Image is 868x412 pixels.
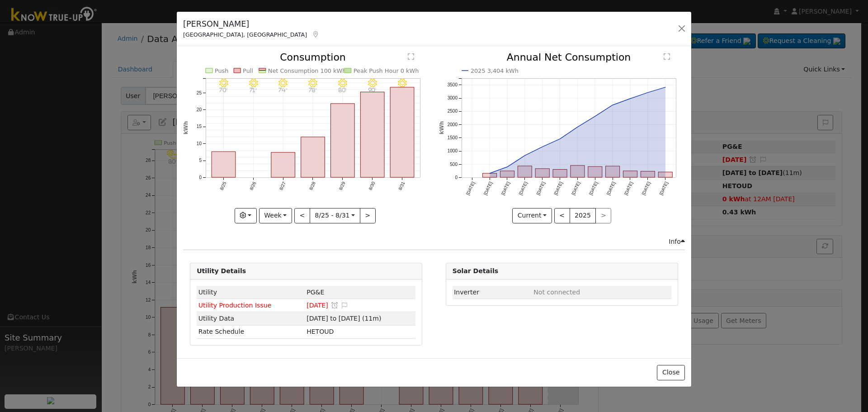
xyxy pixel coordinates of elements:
circle: onclick="" [576,125,579,129]
text: Net Consumption 100 kWh [268,67,346,74]
i: 8/28 - Clear [308,79,317,88]
text:  [408,53,414,60]
span: [DATE] [307,302,328,309]
text: Annual Net Consumption [506,52,631,63]
rect: onclick="" [301,137,325,177]
circle: onclick="" [558,137,561,141]
rect: onclick="" [212,152,236,178]
rect: onclick="" [331,104,355,177]
button: Close [657,365,684,380]
text: [DATE] [465,181,476,196]
button: 8/25 - 8/31 [310,208,360,223]
text: 1500 [447,135,458,140]
p: 90° [365,88,381,93]
button: > [360,208,376,223]
rect: onclick="" [271,152,295,177]
text: 0 [455,175,458,180]
rect: onclick="" [518,166,532,177]
p: 78° [305,88,321,93]
button: 2025 [570,208,596,223]
p: 80° [335,88,351,93]
rect: onclick="" [500,171,514,177]
text: [DATE] [500,181,510,196]
circle: onclick="" [540,145,544,149]
span: V [307,328,334,335]
text: Consumption [280,52,346,63]
rect: onclick="" [391,87,415,177]
text: 8/26 [249,181,257,191]
i: 8/30 - Clear [368,79,377,88]
strong: Utility Details [197,267,246,275]
text: 8/30 [368,181,376,191]
i: 8/26 - Clear [249,79,258,88]
text: 25 [197,90,202,95]
text: [DATE] [553,181,563,196]
rect: onclick="" [605,166,619,178]
td: Utility [197,286,305,299]
text: kWh [183,121,189,135]
rect: onclick="" [482,174,496,178]
text: Peak Push Hour 0 kWh [354,67,419,74]
text: 3500 [447,82,458,87]
div: Info [669,237,685,246]
button: Current [512,208,552,223]
i: 8/25 - Clear [219,79,228,88]
circle: onclick="" [611,104,614,107]
text: 20 [197,108,202,113]
td: Rate Schedule [197,325,305,338]
text: 2025 3,404 kWh [471,67,519,74]
text: [DATE] [518,181,528,196]
p: 70° [216,88,231,93]
text: 8/25 [219,181,227,191]
text: 3000 [447,96,458,101]
rect: onclick="" [361,92,385,178]
text: 1000 [447,149,458,154]
text: Push [215,67,229,74]
circle: onclick="" [488,172,491,175]
text: Pull [243,67,253,74]
text: [DATE] [571,181,581,196]
i: 8/27 - Clear [279,79,288,88]
text: 500 [450,162,458,167]
a: Map [311,31,320,38]
text: kWh [439,121,445,135]
text: [DATE] [535,181,546,196]
circle: onclick="" [523,154,527,157]
i: Edit Issue [340,302,349,308]
i: 8/29 - Clear [338,79,347,88]
p: 74° [275,88,291,93]
text:  [664,53,670,60]
text: [DATE] [482,181,493,196]
text: 2000 [447,122,458,127]
button: Week [259,208,292,223]
text: [DATE] [588,181,599,196]
text: [DATE] [641,181,651,196]
text: [DATE] [623,181,633,196]
span: [GEOGRAPHIC_DATA], [GEOGRAPHIC_DATA] [183,31,307,38]
rect: onclick="" [641,171,655,177]
text: [DATE] [658,181,669,196]
text: 5 [199,158,202,163]
span: ID: 16744976, authorized: 05/16/25 [307,289,324,296]
text: 15 [197,124,202,129]
span: [DATE] to [DATE] (11m) [307,315,381,322]
strong: Solar Details [453,267,498,275]
text: 10 [197,141,202,146]
rect: onclick="" [535,169,549,177]
td: Utility Data [197,312,305,325]
td: Inverter [453,286,532,299]
circle: onclick="" [646,91,650,95]
rect: onclick="" [553,170,567,178]
circle: onclick="" [505,166,509,169]
rect: onclick="" [571,166,585,177]
text: 8/31 [398,181,406,191]
text: 8/29 [338,181,346,191]
h5: [PERSON_NAME] [183,18,320,30]
rect: onclick="" [658,172,672,178]
i: 8/31 - Clear [398,79,407,88]
circle: onclick="" [664,85,667,89]
a: Snooze this issue [330,302,339,309]
span: Utility Production Issue [198,302,272,309]
button: < [294,208,310,223]
circle: onclick="" [593,115,597,118]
